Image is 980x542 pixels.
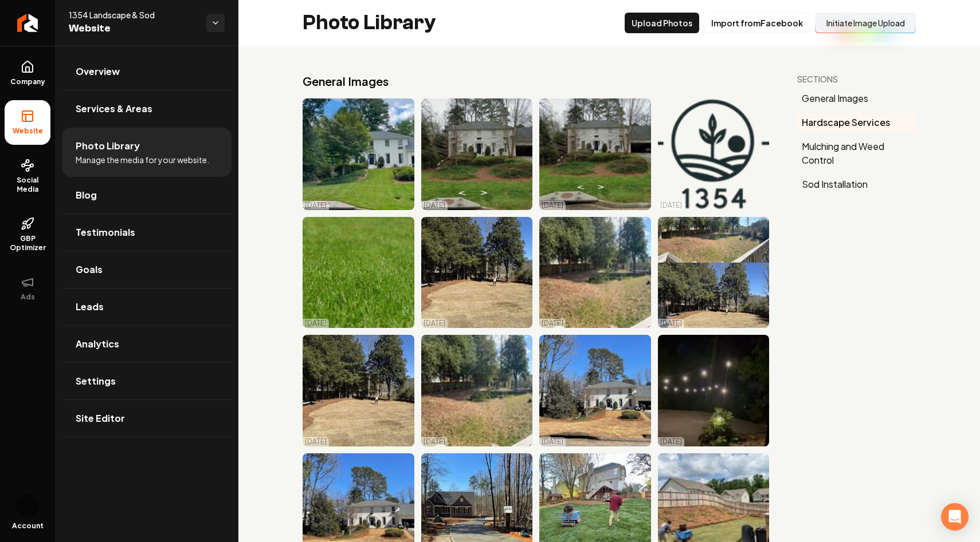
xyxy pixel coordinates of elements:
[76,412,125,425] span: Site Editor
[16,494,39,517] img: Will Henderson
[424,201,445,210] p: [DATE]
[658,335,770,446] img: No alt text set for this photo
[5,208,50,262] a: GBP Optimizer
[62,214,232,251] a: Testimonials
[305,319,327,328] p: [DATE]
[797,73,916,85] h3: Sections
[542,319,563,328] p: [DATE]
[797,175,916,193] button: Sod Installation
[305,201,327,210] p: [DATE]
[539,217,651,329] img: No alt text set for this photo
[625,13,699,33] button: Upload Photos
[76,263,103,276] span: Goals
[539,335,651,446] img: No alt text set for this photo
[16,494,39,517] button: Open user button
[76,188,97,202] span: Blog
[76,337,119,351] span: Analytics
[17,14,38,32] img: Rebolt Logo
[62,363,232,399] a: Settings
[69,21,197,37] span: Website
[62,177,232,213] a: Blog
[704,13,810,33] button: Import fromFacebook
[797,89,916,108] button: General Images
[421,335,533,446] img: No alt text set for this photo
[6,77,50,86] span: Company
[303,73,769,89] h2: General Images
[12,521,44,531] span: Account
[660,437,682,446] p: [DATE]
[76,374,116,388] span: Settings
[424,319,445,328] p: [DATE]
[62,400,232,437] a: Site Editor
[658,217,770,329] img: No alt text set for this photo
[5,266,50,311] button: Ads
[76,154,209,165] span: Manage the media for your website.
[76,102,152,116] span: Services & Areas
[815,13,916,33] button: Initiate Image Upload
[8,126,48,136] span: Website
[76,300,104,314] span: Leads
[5,176,50,194] span: Social Media
[424,437,445,446] p: [DATE]
[797,113,916,132] button: Hardscape Services
[76,225,135,239] span: Testimonials
[62,288,232,325] a: Leads
[421,98,533,210] img: Two-story house with manicured lawn, shrubs, and a car parked in the driveway.
[62,326,232,362] a: Analytics
[542,437,563,446] p: [DATE]
[658,98,770,210] img: No alt text set for this photo
[303,11,436,34] h2: Photo Library
[660,201,682,210] p: [DATE]
[303,217,414,329] img: No alt text set for this photo
[5,149,50,203] a: Social Media
[62,90,232,127] a: Services & Areas
[69,9,197,21] span: 1354 Landscape & Sod
[303,98,414,210] img: White two-story house surrounded by lush greenery and a well-maintained lawn.
[305,437,327,446] p: [DATE]
[5,234,50,252] span: GBP Optimizer
[539,98,651,210] img: Two-story white house with green landscaping and a driveway, surrounded by trees.
[16,292,40,302] span: Ads
[62,251,232,288] a: Goals
[421,217,533,329] img: No alt text set for this photo
[542,201,563,210] p: [DATE]
[797,137,916,169] button: Mulching and Weed Control
[76,65,120,78] span: Overview
[660,319,682,328] p: [DATE]
[941,503,969,531] div: Open Intercom Messenger
[303,335,414,446] img: No alt text set for this photo
[5,51,50,96] a: Company
[62,53,232,90] a: Overview
[76,139,140,153] span: Photo Library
